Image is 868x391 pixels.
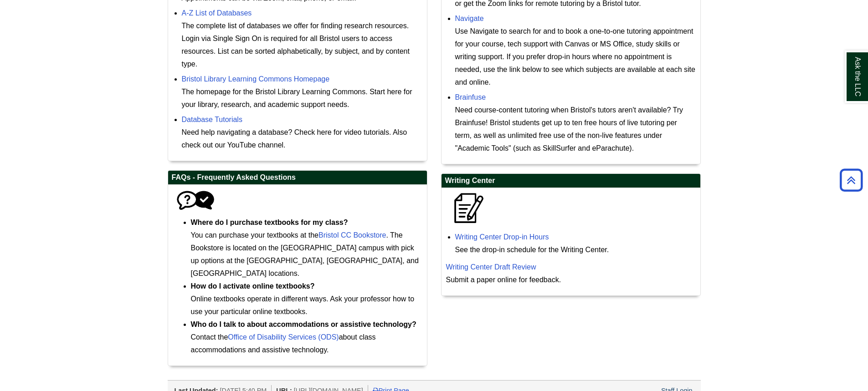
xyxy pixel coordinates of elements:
div: See the drop-in schedule for the Writing Center. [455,244,696,256]
a: Brainfuse [455,93,486,101]
a: Back to Top [837,174,866,186]
div: Need course-content tutoring when Bristol's tutors aren't available? Try Brainfuse! Bristol stude... [455,104,696,155]
span: You can purchase your textbooks at the . The Bookstore is located on the [GEOGRAPHIC_DATA] campus... [191,218,419,277]
div: Need help navigating a database? Check here for video tutorials. Also check out our YouTube channel. [182,126,422,152]
p: Submit a paper online for feedback. [446,261,696,286]
a: Bristol CC Bookstore [318,231,386,239]
strong: How do I activate online textbooks? [191,282,315,290]
h2: Writing Center [442,174,700,188]
a: Database Tutorials [182,116,242,123]
div: The complete list of databases we offer for finding research resources. Login via Single Sign On ... [182,20,422,71]
div: Use Navigate to search for and to book a one-to-one tutoring appointment for your course, tech su... [455,25,696,89]
strong: Who do I talk to about accommodations or assistive technology? [191,320,416,328]
div: The homepage for the Bristol Library Learning Commons. Start here for your library, research, and... [182,86,422,111]
span: Contact the about class accommodations and assistive technology. [191,320,416,354]
a: Navigate [455,15,484,22]
a: Writing Center Drop-in Hours [455,233,549,241]
a: A-Z List of Databases [182,9,252,17]
span: Online textbooks operate in different ways. Ask your professor how to use your particular online ... [191,282,415,315]
a: Office of Disability Services (ODS) [228,333,339,341]
h2: FAQs - Frequently Asked Questions [168,171,427,185]
a: Bristol Library Learning Commons Homepage [182,75,330,83]
a: Writing Center Draft Review [446,263,536,271]
strong: Where do I purchase textbooks for my class? [191,218,348,226]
